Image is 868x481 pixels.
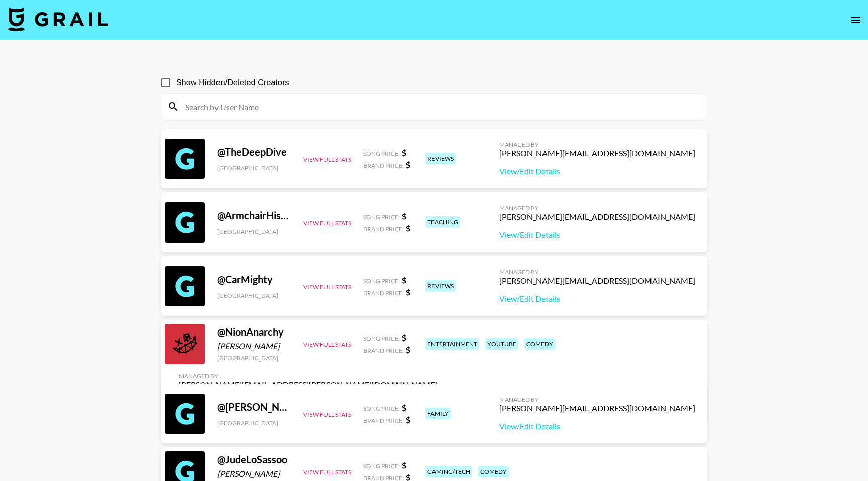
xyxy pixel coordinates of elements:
strong: $ [406,287,410,297]
strong: $ [406,345,410,354]
div: [GEOGRAPHIC_DATA] [217,228,291,235]
div: [GEOGRAPHIC_DATA] [217,354,291,362]
a: View/Edit Details [499,166,695,176]
button: View Full Stats [303,341,351,348]
div: comedy [524,338,555,350]
strong: $ [406,160,410,169]
button: View Full Stats [303,468,351,476]
div: [PERSON_NAME][EMAIL_ADDRESS][DOMAIN_NAME] [499,403,695,413]
div: @ CarMighty [217,273,291,286]
span: Brand Price: [363,225,404,233]
div: [GEOGRAPHIC_DATA] [217,164,291,172]
button: View Full Stats [303,283,351,291]
div: Managed By [179,372,438,380]
div: @ ArmchairHistorian [217,209,291,222]
div: gaming/tech [425,466,472,477]
div: teaching [425,216,460,228]
div: @ NionAnarchy [217,326,291,338]
img: Grail Talent [8,7,108,31]
button: View Full Stats [303,219,351,227]
span: Song Price: [363,405,400,412]
span: Song Price: [363,462,400,470]
strong: $ [402,275,406,285]
span: Brand Price: [363,347,404,354]
strong: $ [406,415,410,424]
button: View Full Stats [303,411,351,418]
span: Song Price: [363,213,400,221]
div: [PERSON_NAME][EMAIL_ADDRESS][DOMAIN_NAME] [499,148,695,158]
span: Show Hidden/Deleted Creators [176,77,289,89]
div: Managed By [499,268,695,276]
span: Song Price: [363,150,400,157]
div: [GEOGRAPHIC_DATA] [217,292,291,299]
strong: $ [402,333,406,342]
div: Managed By [499,204,695,212]
span: Brand Price: [363,417,404,424]
button: View Full Stats [303,156,351,163]
div: [GEOGRAPHIC_DATA] [217,419,291,427]
div: @ JudeLoSassoo [217,453,291,466]
div: entertainment [425,338,479,350]
button: open drawer [846,10,866,30]
div: family [425,408,451,419]
div: youtube [485,338,518,350]
span: Song Price: [363,277,400,285]
div: [PERSON_NAME][EMAIL_ADDRESS][DOMAIN_NAME] [499,276,695,286]
strong: $ [406,223,410,233]
a: View/Edit Details [499,421,695,431]
strong: $ [402,211,406,221]
strong: $ [402,460,406,470]
span: Brand Price: [363,162,404,169]
strong: $ [402,148,406,157]
div: @ [PERSON_NAME] [217,401,291,413]
div: @ TheDeepDive [217,146,291,158]
div: Managed By [499,141,695,148]
span: Brand Price: [363,289,404,297]
div: reviews [425,153,456,164]
div: [PERSON_NAME][EMAIL_ADDRESS][PERSON_NAME][DOMAIN_NAME] [179,380,438,390]
div: comedy [478,466,509,477]
strong: $ [402,403,406,412]
a: View/Edit Details [499,294,695,304]
div: [PERSON_NAME] [217,469,291,479]
input: Search by User Name [179,99,701,115]
a: View/Edit Details [499,230,695,240]
div: Managed By [499,396,695,403]
div: [PERSON_NAME] [217,341,291,351]
div: reviews [425,280,456,292]
div: [PERSON_NAME][EMAIL_ADDRESS][DOMAIN_NAME] [499,212,695,222]
span: Song Price: [363,335,400,342]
